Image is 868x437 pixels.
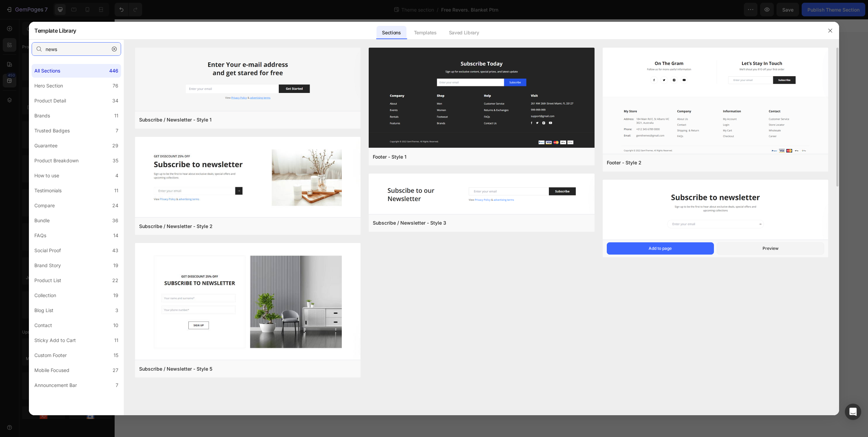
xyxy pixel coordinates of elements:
input: I knit [366,182,373,189]
div: How to use [34,172,59,180]
div: 43 [112,246,118,255]
img: sb2.png [135,137,361,218]
div: 15 [114,351,118,359]
div: 29 [112,142,118,150]
div: 76 [113,82,118,90]
div: 35 [113,157,118,165]
div: 19 [113,261,118,270]
div: 446 [109,67,118,75]
div: Subscribe / Newsletter - Style 2 [139,222,213,230]
p: Email Address [358,111,568,119]
img: sb5.png [135,243,361,361]
div: 11 [114,187,118,195]
img: sb1.png [135,48,361,112]
div: Contact [34,321,52,329]
p: We’ll send the pattern and an occasional note — unsubscribe anytime. [358,228,568,235]
div: Trusted Badges [34,127,70,135]
div: Open Intercom Messenger [845,404,861,420]
div: Add to page [649,245,672,252]
div: Preview [763,245,779,252]
div: Bundle [34,216,50,225]
img: f2.png [603,48,828,155]
div: 36 [112,216,118,225]
div: Testimonials [34,187,62,195]
p: Enjoy a free reversible stroller blanket pattern and a little inspiration to fuel your next project. [358,84,568,101]
div: Product Breakdown [34,157,79,165]
div: Mobile Focused [34,366,69,374]
div: 10 [113,321,118,329]
div: Brand Story [34,261,61,270]
input: I crochet [457,182,464,189]
span: I knit [373,181,435,190]
input: Name [358,155,569,172]
div: 14 [113,231,118,240]
button: Add to page [607,242,714,255]
div: 27 [113,366,118,374]
div: Subscribe / Newsletter - Style 5 [139,365,212,373]
img: f1.png [369,48,594,149]
div: Footer - Style 1 [373,153,406,161]
div: Brands [34,112,50,120]
div: 4 [115,172,118,180]
div: Announcement Bar [34,381,77,389]
img: gempages_579840771289514517-4ff018fb-59d3-4e2e-9541-8b52736aee0c.png [179,56,338,215]
h2: A Free Pattern Just for You [415,36,513,76]
div: Templates [408,26,442,39]
div: Blog List [34,306,53,314]
div: Saved Library [444,26,485,39]
img: sb3.png [369,174,594,215]
div: FAQs [34,231,46,240]
div: 7 [116,127,118,135]
div: 34 [112,97,118,105]
div: 19 [113,291,118,300]
div: 3 [115,306,118,314]
input: name@email.com [358,124,569,141]
h2: Template Library [34,22,76,39]
div: Collection [34,291,56,300]
div: Custom Footer [34,351,67,359]
div: Social Proof [34,246,61,255]
div: 7 [116,381,118,389]
div: Subscribe / Newsletter - Style 3 [373,219,446,227]
div: All Sections [34,67,60,75]
button: Get My Free Pattern [480,203,569,219]
div: Subscribe / Newsletter - Style 1 [139,116,212,124]
div: 24 [112,201,118,210]
div: Product Detail [34,97,66,105]
div: Get My Free Pattern [488,207,561,215]
input: E.g.: Black Friday, Sale, etc. [32,42,121,56]
div: 11 [114,336,118,344]
div: Name [358,145,569,155]
div: Guarantee [34,142,57,150]
button: Preview [717,242,824,255]
div: Hero Section [34,82,63,90]
div: Footer - Style 2 [607,159,641,167]
div: Sticky Add to Cart [34,336,76,344]
div: 22 [112,276,118,285]
div: Sections [377,26,406,39]
span: I crochet [464,181,561,190]
div: Compare [34,201,55,210]
img: sb4.png [603,180,828,241]
div: Product List [34,276,61,285]
div: 11 [114,112,118,120]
